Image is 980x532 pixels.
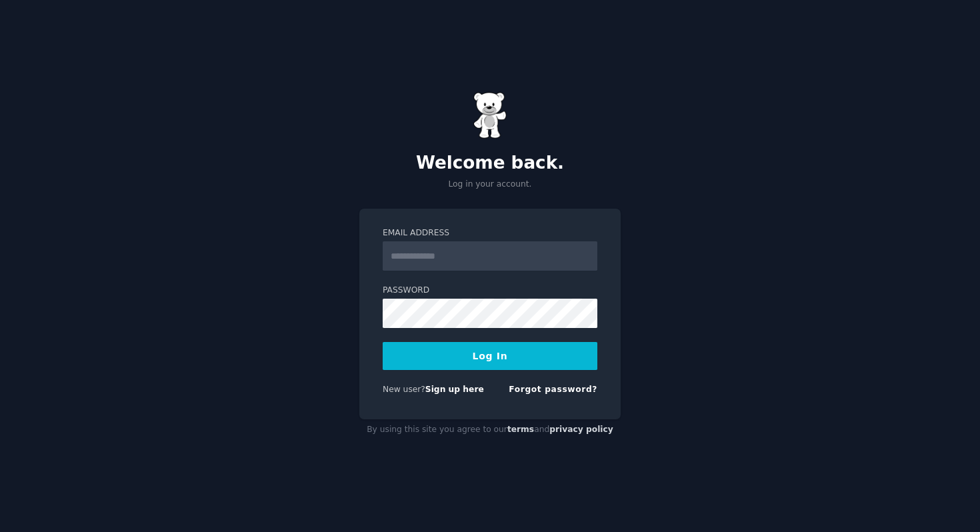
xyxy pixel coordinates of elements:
button: Log In [383,342,597,370]
label: Email Address [383,227,597,239]
a: Sign up here [425,385,484,394]
a: privacy policy [549,425,613,434]
div: By using this site you agree to our and [359,419,621,441]
h2: Welcome back. [359,153,621,174]
img: Gummy Bear [473,92,507,139]
span: New user? [383,385,425,394]
p: Log in your account. [359,179,621,191]
a: terms [507,425,534,434]
a: Forgot password? [509,385,597,394]
label: Password [383,285,597,297]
